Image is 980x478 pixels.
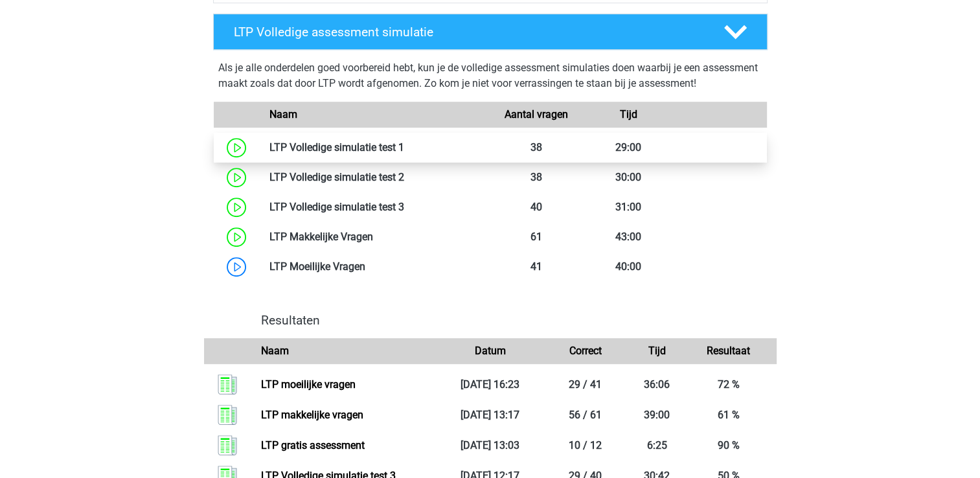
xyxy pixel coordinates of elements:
div: LTP Volledige simulatie test 3 [260,199,490,215]
div: Aantal vragen [490,107,582,122]
div: LTP Moeilijke Vragen [260,259,490,275]
div: Tijd [582,107,674,122]
h4: Resultaten [261,313,766,328]
div: LTP Volledige simulatie test 1 [260,140,490,155]
a: LTP Volledige assessment simulatie [208,14,773,50]
div: Resultaat [681,343,776,359]
div: Correct [538,343,633,359]
div: Datum [442,343,538,359]
a: LTP gratis assessment [261,439,365,451]
div: Naam [260,107,490,122]
div: Als je alle onderdelen goed voorbereid hebt, kun je de volledige assessment simulaties doen waarb... [218,60,762,97]
a: LTP makkelijke vragen [261,409,363,421]
a: LTP moeilijke vragen [261,378,356,391]
h4: LTP Volledige assessment simulatie [234,25,703,40]
div: Tijd [633,343,681,359]
div: LTP Volledige simulatie test 2 [260,170,490,185]
div: Naam [251,343,442,359]
div: LTP Makkelijke Vragen [260,229,490,245]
